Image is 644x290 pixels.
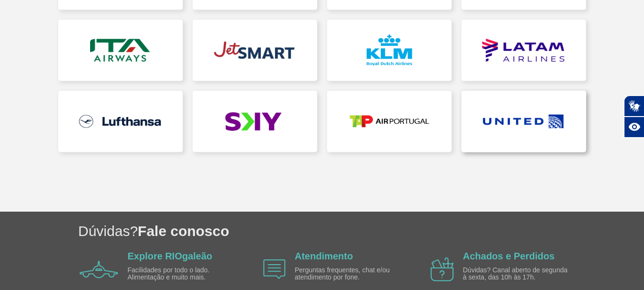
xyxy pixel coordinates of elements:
[138,223,229,239] span: Fale conosco
[624,96,644,117] button: Abrir tradutor de língua de sinais.
[128,267,237,281] p: Facilidades por todo o lado. Alimentação e muito mais.
[263,259,286,279] img: airplane icon
[463,251,554,261] a: Achados e Perdidos
[80,261,118,278] img: airplane icon
[128,251,213,261] a: Explore RIOgaleão
[430,258,454,281] img: airplane icon
[624,117,644,138] button: Abrir recursos assistivos.
[295,267,404,281] p: Perguntas frequentes, chat e/ou atendimento por fone.
[624,96,644,138] div: Plugin de acessibilidade da Hand Talk.
[295,251,353,261] a: Atendimento
[78,221,644,241] h1: Dúvidas?
[463,267,572,281] p: Dúvidas? Canal aberto de segunda à sexta, das 10h às 17h.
